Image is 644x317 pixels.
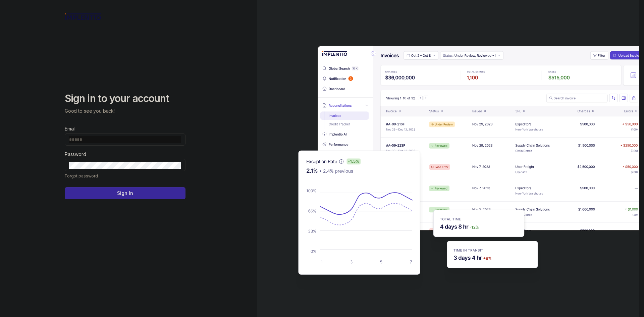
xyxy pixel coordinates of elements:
label: Email [65,125,75,132]
p: Forgot password [65,172,98,179]
img: logo [65,13,101,20]
p: Good to see you back! [65,108,185,114]
button: Sign In [65,187,185,199]
p: Sign In [117,190,133,197]
label: Password [65,151,86,158]
a: Link Forgot password [65,172,98,179]
h2: Sign in to your account [65,92,185,105]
